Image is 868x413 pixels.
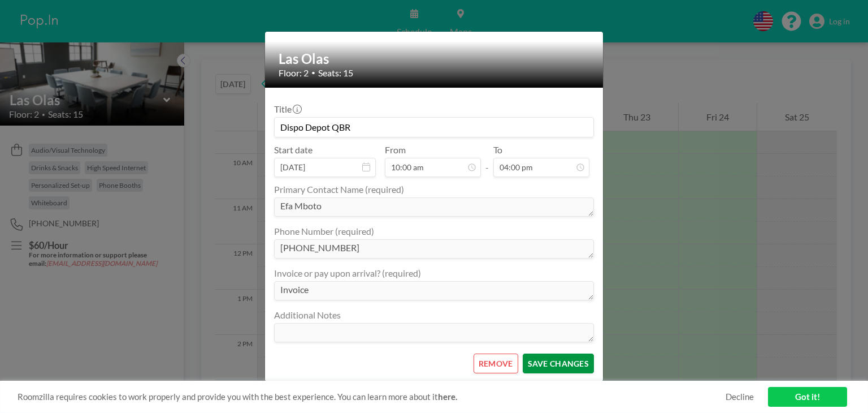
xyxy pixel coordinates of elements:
span: Roomzilla requires cookies to work properly and provide you with the best experience. You can lea... [18,392,726,402]
button: REMOVE [474,354,518,373]
label: Title [274,104,301,115]
h2: Las Olas [279,50,591,67]
label: Phone Number (required) [274,226,374,237]
label: Start date [274,144,313,156]
label: To [493,144,502,156]
input: (No title) [275,118,593,137]
span: • [311,68,315,77]
span: - [485,148,489,173]
a: Got it! [768,387,847,407]
span: Floor: 2 [279,67,309,79]
label: From [385,144,406,156]
a: Decline [726,392,754,402]
label: Invoice or pay upon arrival? (required) [274,268,421,279]
label: Additional Notes [274,309,341,321]
label: Primary Contact Name (required) [274,184,404,195]
a: here. [438,392,457,402]
button: SAVE CHANGES [523,354,594,373]
span: Seats: 15 [318,67,353,79]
